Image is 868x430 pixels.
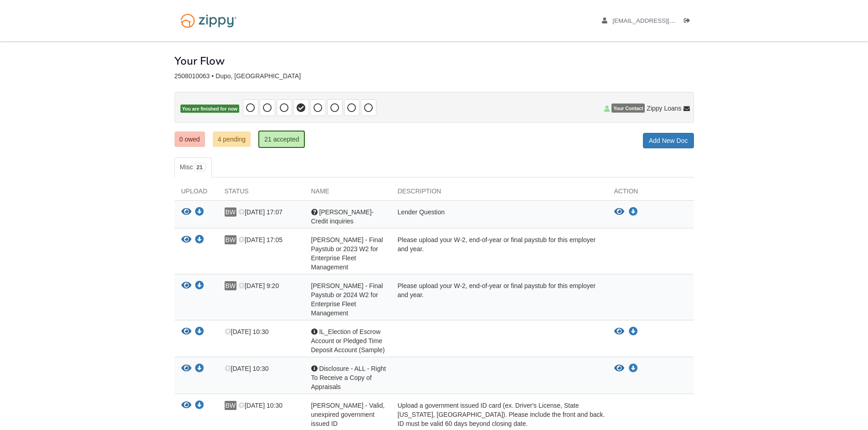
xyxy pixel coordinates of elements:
[175,132,205,147] a: 0 owed
[304,187,391,200] div: Name
[195,329,204,336] a: Download IL_Election of Escrow Account or Pledged Time Deposit Account (Sample)
[391,187,607,200] div: Description
[238,402,282,409] span: [DATE] 10:30
[391,401,607,428] div: Upload a government issued ID card (ex. Driver's License, State [US_STATE], [GEOGRAPHIC_DATA]). P...
[175,72,694,80] div: 2508010063 • Dupo, [GEOGRAPHIC_DATA]
[629,328,638,335] a: Download IL_Election of Escrow Account or Pledged Time Deposit Account (Sample)
[225,365,269,372] span: [DATE] 10:30
[602,17,717,26] a: edit profile
[238,208,282,216] span: [DATE] 17:07
[629,208,638,216] a: Download Benjamin Wuelling- Credit inquiries
[311,402,385,427] span: [PERSON_NAME] - Valid, unexpired government issued ID
[391,207,607,226] div: Lender Question
[238,236,282,243] span: [DATE] 17:05
[175,9,242,32] img: Logo
[181,364,191,374] button: View Disclosure - ALL - Right To Receive a Copy of Appraisals
[175,55,225,67] h1: Your Flow
[643,133,694,148] a: Add New Doc
[181,235,191,245] button: View Benjamin Wuelling - Final Paystub or 2023 W2 for Enterprise Fleet Management
[195,237,204,244] a: Download Benjamin Wuelling - Final Paystub or 2023 W2 for Enterprise Fleet Management
[611,104,645,113] span: Your Contact
[175,157,212,177] a: Misc
[175,187,218,200] div: Upload
[311,328,385,354] span: IL_Election of Escrow Account or Pledged Time Deposit Account (Sample)
[607,187,694,200] div: Action
[629,365,638,372] a: Download Disclosure - ALL - Right To Receive a Copy of Appraisals
[612,17,717,24] span: benjaminwuelling@gmail.com
[180,105,240,113] span: You are finished for now
[391,281,607,318] div: Please upload your W-2, end-of-year or final paystub for this employer and year.
[311,236,383,271] span: [PERSON_NAME] - Final Paystub or 2023 W2 for Enterprise Fleet Management
[647,104,681,113] span: Zippy Loans
[225,235,237,244] span: BW
[614,364,624,373] button: View Disclosure - ALL - Right To Receive a Copy of Appraisals
[218,187,304,200] div: Status
[238,282,279,289] span: [DATE] 9:20
[181,207,191,217] button: View Benjamin Wuelling- Credit inquiries
[195,209,204,216] a: Download Benjamin Wuelling- Credit inquiries
[311,365,386,390] span: Disclosure - ALL - Right To Receive a Copy of Appraisals
[684,17,694,26] a: Log out
[181,327,191,337] button: View IL_Election of Escrow Account or Pledged Time Deposit Account (Sample)
[193,163,206,172] span: 21
[181,401,191,410] button: View Benjamin Wuelling - Valid, unexpired government issued ID
[195,365,204,373] a: Download Disclosure - ALL - Right To Receive a Copy of Appraisals
[311,282,383,317] span: [PERSON_NAME] - Final Paystub or 2024 W2 for Enterprise Fleet Management
[225,328,269,335] span: [DATE] 10:30
[614,327,624,336] button: View IL_Election of Escrow Account or Pledged Time Deposit Account (Sample)
[225,281,237,290] span: BW
[258,131,305,148] a: 21 accepted
[181,281,191,291] button: View Benjamin Wuelling - Final Paystub or 2024 W2 for Enterprise Fleet Management
[225,401,237,410] span: BW
[195,283,204,290] a: Download Benjamin Wuelling - Final Paystub or 2024 W2 for Enterprise Fleet Management
[391,235,607,272] div: Please upload your W-2, end-of-year or final paystub for this employer and year.
[225,207,237,217] span: BW
[311,208,374,225] span: [PERSON_NAME]- Credit inquiries
[195,402,204,410] a: Download Benjamin Wuelling - Valid, unexpired government issued ID
[213,132,251,147] a: 4 pending
[614,207,624,217] button: View Benjamin Wuelling- Credit inquiries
